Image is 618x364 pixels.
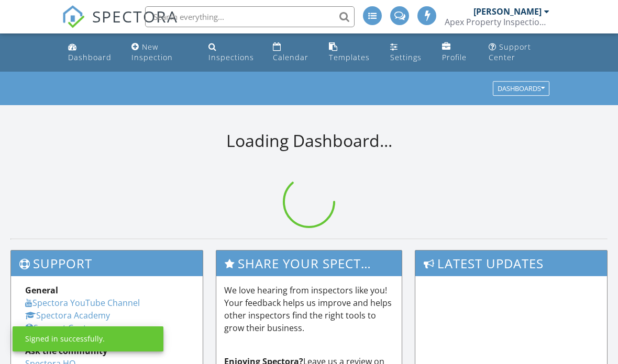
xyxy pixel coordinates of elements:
[493,82,549,96] button: Dashboards
[127,38,196,67] a: New Inspection
[273,52,308,62] div: Calendar
[438,38,477,67] a: Profile
[62,14,178,36] a: SPECTORA
[25,322,95,334] a: Support Center
[131,42,173,62] div: New Inspection
[216,251,402,276] h3: Share Your Spectora Experience
[145,6,355,27] input: Search everything...
[329,52,370,62] div: Templates
[25,310,110,321] a: Spectora Academy
[62,5,85,28] img: The Best Home Inspection Software - Spectora
[204,38,260,67] a: Inspections
[445,17,549,27] div: Apex Property Inspection L.L.C. Laramie
[25,285,58,296] strong: General
[415,251,607,276] h3: Latest Updates
[11,251,203,276] h3: Support
[25,334,105,344] div: Signed in successfully.
[92,5,178,27] span: SPECTORA
[390,52,422,62] div: Settings
[68,52,112,62] div: Dashboard
[442,52,467,62] div: Profile
[473,6,542,17] div: [PERSON_NAME]
[224,284,394,334] p: We love hearing from inspectors like you! Your feedback helps us improve and helps other inspecto...
[325,38,378,67] a: Templates
[25,297,140,309] a: Spectora YouTube Channel
[484,38,554,67] a: Support Center
[64,38,119,67] a: Dashboard
[386,38,429,67] a: Settings
[208,52,254,62] div: Inspections
[489,42,531,62] div: Support Center
[269,38,316,67] a: Calendar
[498,85,545,93] div: Dashboards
